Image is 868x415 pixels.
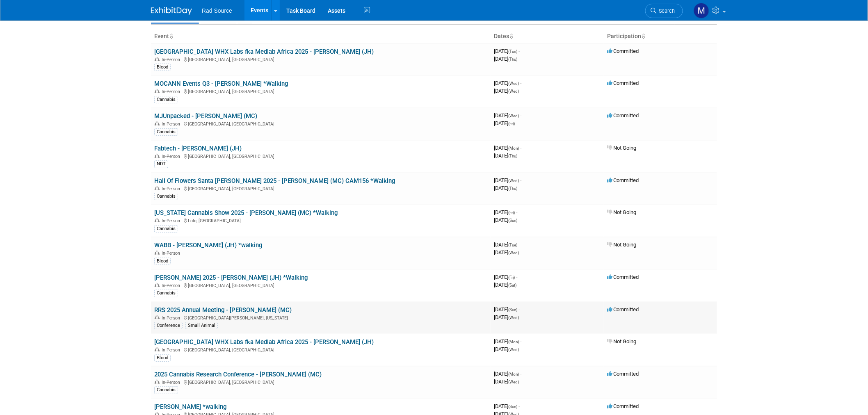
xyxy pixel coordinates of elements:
span: In-Person [162,283,183,288]
img: In-Person Event [155,154,160,158]
span: (Sun) [508,218,517,223]
div: Lolo, [GEOGRAPHIC_DATA] [154,217,487,223]
span: Not Going [607,338,636,344]
img: In-Person Event [155,283,160,287]
a: [GEOGRAPHIC_DATA] WHX Labs fka Medlab Africa 2025 - [PERSON_NAME] (JH) [154,338,374,346]
div: [GEOGRAPHIC_DATA], [GEOGRAPHIC_DATA] [154,56,487,62]
a: Fabtech - [PERSON_NAME] (JH) [154,145,242,152]
span: [DATE] [494,314,519,320]
span: (Sun) [508,308,517,312]
th: Dates [491,30,604,43]
div: Cannabis [154,193,178,200]
span: (Thu) [508,186,517,191]
span: (Wed) [508,347,519,352]
span: [DATE] [494,153,517,159]
span: In-Person [162,315,183,321]
div: Cannabis [154,128,178,136]
span: In-Person [162,251,183,256]
span: - [520,338,521,344]
span: [DATE] [494,306,520,312]
div: Blood [154,354,171,362]
a: Hall Of Flowers Santa [PERSON_NAME] 2025 - [PERSON_NAME] (MC) CAM156 *Walking [154,177,395,185]
a: MOCANN Events Q3 - [PERSON_NAME] *Walking [154,80,288,87]
span: [DATE] [494,403,520,409]
div: [GEOGRAPHIC_DATA], [GEOGRAPHIC_DATA] [154,88,487,94]
div: [GEOGRAPHIC_DATA], [GEOGRAPHIC_DATA] [154,153,487,159]
span: - [520,112,521,119]
span: (Sat) [508,283,516,287]
div: Cannabis [154,96,178,103]
a: MJUnpacked - [PERSON_NAME] (MC) [154,112,257,120]
span: Committed [607,274,639,280]
a: Search [645,4,683,18]
span: [DATE] [494,217,517,223]
span: [DATE] [494,274,517,280]
span: - [520,80,521,86]
div: [GEOGRAPHIC_DATA], [GEOGRAPHIC_DATA] [154,282,487,288]
span: (Wed) [508,89,519,93]
span: (Thu) [508,154,517,158]
span: Not Going [607,209,636,215]
span: - [519,242,520,248]
a: Sort by Participation Type [641,33,645,39]
span: In-Person [162,154,183,159]
span: Committed [607,112,639,119]
span: [DATE] [494,338,521,344]
span: (Thu) [508,57,517,62]
span: [DATE] [494,185,517,191]
span: In-Person [162,186,183,192]
span: [DATE] [494,177,521,183]
img: In-Person Event [155,315,160,319]
span: [DATE] [494,56,517,62]
span: Committed [607,403,639,409]
span: In-Person [162,380,183,385]
span: Committed [607,80,639,86]
span: [DATE] [494,242,520,248]
span: [DATE] [494,120,515,126]
div: Blood [154,258,171,265]
span: Not Going [607,145,636,151]
a: [US_STATE] Cannabis Show 2025 - [PERSON_NAME] (MC) *Walking [154,209,338,217]
a: [PERSON_NAME] *walking [154,403,226,410]
span: (Wed) [508,315,519,320]
span: (Mon) [508,340,519,344]
span: [DATE] [494,282,516,288]
span: (Mon) [508,146,519,150]
div: NDT [154,160,168,168]
div: Cannabis [154,386,178,394]
div: [GEOGRAPHIC_DATA], [GEOGRAPHIC_DATA] [154,185,487,192]
span: In-Person [162,89,183,94]
span: (Fri) [508,210,515,215]
span: (Tue) [508,49,517,54]
img: In-Person Event [155,186,160,190]
span: [DATE] [494,209,517,215]
a: Sort by Start Date [509,33,513,39]
span: In-Person [162,347,183,353]
div: Cannabis [154,225,178,233]
span: (Tue) [508,243,517,247]
span: In-Person [162,218,183,223]
th: Participation [604,30,717,43]
span: [DATE] [494,371,521,377]
div: Cannabis [154,290,178,297]
span: - [519,48,520,54]
span: - [520,371,521,377]
span: Committed [607,48,639,54]
span: (Wed) [508,380,519,384]
img: In-Person Event [155,251,160,255]
img: In-Person Event [155,121,160,125]
img: In-Person Event [155,380,160,384]
th: Event [151,30,491,43]
span: Committed [607,371,639,377]
span: - [516,209,517,215]
span: Not Going [607,242,636,248]
span: (Fri) [508,121,515,126]
span: (Sun) [508,404,517,409]
span: [DATE] [494,80,521,86]
img: In-Person Event [155,218,160,222]
span: (Fri) [508,275,515,280]
a: 2025 Cannabis Research Conference - [PERSON_NAME] (MC) [154,371,322,378]
a: Sort by Event Name [169,33,173,39]
div: [GEOGRAPHIC_DATA], [GEOGRAPHIC_DATA] [154,346,487,353]
a: WABB - [PERSON_NAME] (JH) *walking [154,242,262,249]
